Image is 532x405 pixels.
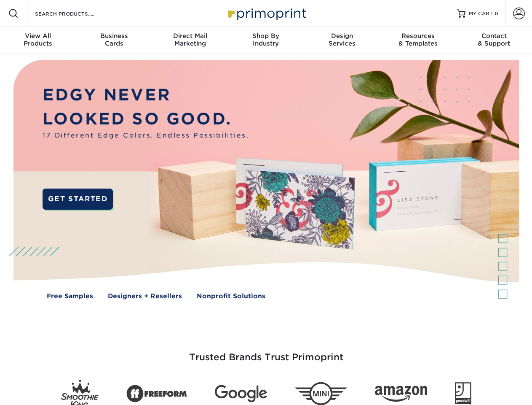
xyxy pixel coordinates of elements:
span: Design [304,32,380,40]
img: Goodwill [455,382,471,405]
span: Direct Mail [152,32,228,40]
span: MY CART [469,10,493,17]
p: LOOKED SO GOOD. [43,107,249,131]
a: Designers + Resellers [108,292,182,301]
div: & Templates [380,32,456,47]
a: GET STARTED [43,189,113,210]
span: Shop By [228,32,304,40]
span: Resources [380,32,456,40]
a: DesignServices [304,27,380,54]
span: 17 Different Edge Colors. Endless Possibilities. [43,131,249,140]
p: EDGY NEVER [43,83,249,107]
div: Services [304,32,380,47]
a: Contact& Support [456,27,532,54]
input: SEARCH PRODUCTS..... [34,8,116,19]
h3: Trusted Brands Trust Primoprint [20,332,513,373]
span: 0 [495,11,498,16]
div: Industry [228,32,304,47]
div: Cards [76,32,152,47]
a: Free Samples [47,292,93,301]
a: Shop ByIndustry [228,27,304,54]
img: Amazon [375,386,427,402]
span: Contact [456,32,532,40]
a: Nonprofit Solutions [197,292,265,301]
a: Resources& Templates [380,27,456,54]
a: BusinessCards [76,27,152,54]
div: & Support [456,32,532,47]
a: Direct MailMarketing [152,27,228,54]
img: Google [215,385,267,402]
img: Primoprint [224,4,308,22]
span: Business [76,32,152,40]
div: Marketing [152,32,228,47]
